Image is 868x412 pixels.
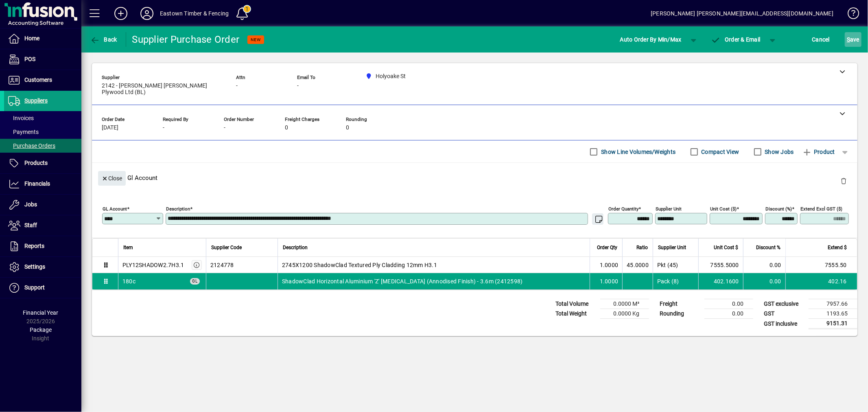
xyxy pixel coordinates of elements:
[4,139,81,153] a: Purchase Orders
[4,257,81,277] a: Settings
[8,115,34,121] span: Invoices
[707,32,765,47] button: Order & Email
[785,273,857,289] td: 402.16
[698,273,743,289] td: 402.1600
[743,273,785,289] td: 0.00
[622,257,653,273] td: 45.0000
[4,111,81,125] a: Invoices
[620,33,682,46] span: Auto Order By Min/Max
[166,206,190,212] mat-label: Description
[698,257,743,273] td: 7555.5000
[842,2,858,28] a: Knowledge Base
[590,257,622,273] td: 1.0000
[30,327,52,333] span: Package
[24,243,44,249] span: Reports
[600,299,649,309] td: 0.0000 M³
[88,32,119,47] button: Back
[828,243,847,252] span: Extend $
[651,7,833,20] div: [PERSON_NAME] [PERSON_NAME][EMAIL_ADDRESS][DOMAIN_NAME]
[24,263,45,270] span: Settings
[4,153,81,173] a: Products
[760,319,809,329] td: GST inclusive
[743,257,785,273] td: 0.00
[81,32,126,47] app-page-header-button: Back
[4,236,81,256] a: Reports
[92,163,857,193] div: Gl Account
[101,172,122,185] span: Close
[236,83,238,89] span: -
[785,257,857,273] td: 7555.50
[798,145,839,159] button: Product
[600,309,649,319] td: 0.0000 Kg
[4,195,81,215] a: Jobs
[809,309,857,319] td: 1193.65
[123,243,133,252] span: Item
[551,299,600,309] td: Total Volume
[4,278,81,298] a: Support
[636,243,648,252] span: Ratio
[656,299,704,309] td: Freight
[90,36,117,43] span: Back
[847,33,859,46] span: ave
[346,125,349,131] span: 0
[297,83,299,89] span: -
[24,35,39,42] span: Home
[756,243,781,252] span: Discount %
[4,28,81,49] a: Home
[24,56,35,62] span: POS
[24,201,37,208] span: Jobs
[160,7,229,20] div: Eastown Timber & Fencing
[224,125,225,131] span: -
[551,309,600,319] td: Total Weight
[845,32,861,47] button: Save
[251,37,261,42] span: NEW
[834,177,853,184] app-page-header-button: Delete
[4,215,81,236] a: Staff
[653,273,698,289] td: Pack (8)
[108,6,134,21] button: Add
[809,319,857,329] td: 9151.31
[285,125,288,131] span: 0
[763,148,794,156] label: Show Jobs
[24,284,45,291] span: Support
[8,142,55,149] span: Purchase Orders
[206,257,278,273] td: 2124778
[122,261,184,269] div: PLY12SHADOW2.7H3.1
[760,299,809,309] td: GST exclusive
[4,125,81,139] a: Payments
[8,129,39,135] span: Payments
[810,32,832,47] button: Cancel
[658,243,686,252] span: Supplier Unit
[656,206,682,212] mat-label: Supplier Unit
[282,261,437,269] span: 2745X1200 ShadowClad Textured Ply Cladding 12mm H3.1
[103,206,127,212] mat-label: GL Account
[24,222,37,228] span: Staff
[4,174,81,194] a: Financials
[800,206,842,212] mat-label: Extend excl GST ($)
[597,243,617,252] span: Order Qty
[24,180,50,187] span: Financials
[134,6,160,21] button: Profile
[163,125,164,131] span: -
[590,273,622,289] td: 1.0000
[102,125,118,131] span: [DATE]
[132,33,240,46] div: Supplier Purchase Order
[765,206,792,212] mat-label: Discount (%)
[24,97,48,104] span: Suppliers
[847,36,850,43] span: S
[24,77,52,83] span: Customers
[653,257,698,273] td: Pkt (45)
[704,309,753,319] td: 0.00
[24,160,48,166] span: Products
[96,174,128,182] app-page-header-button: Close
[192,279,198,283] span: GL
[211,243,242,252] span: Supplier Code
[700,148,739,156] label: Compact View
[283,243,308,252] span: Description
[4,49,81,70] a: POS
[23,309,59,316] span: Financial Year
[4,70,81,90] a: Customers
[802,145,835,158] span: Product
[834,171,853,191] button: Delete
[599,148,676,156] label: Show Line Volumes/Weights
